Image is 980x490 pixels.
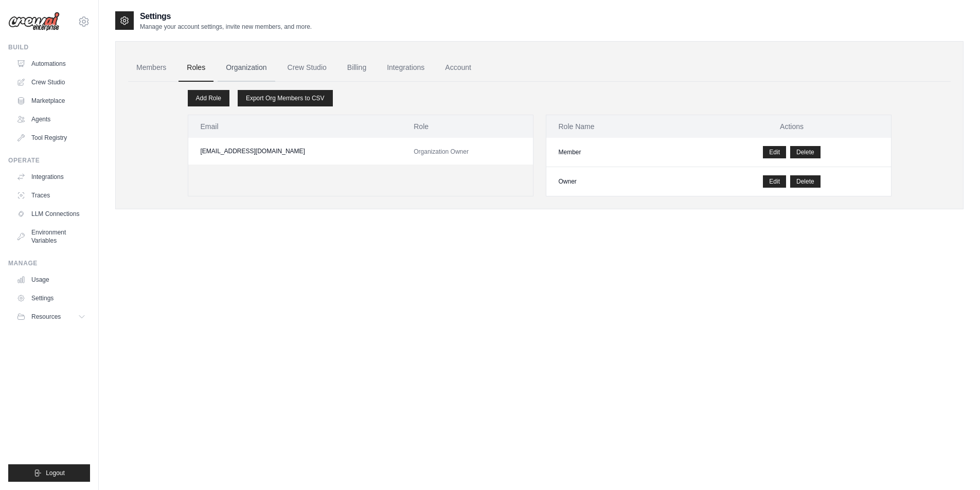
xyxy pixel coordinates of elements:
p: Manage your account settings, invite new members, and more. [140,23,312,31]
button: Delete [790,146,821,158]
div: Build [8,43,90,51]
th: Email [188,115,402,138]
td: Member [546,138,693,167]
a: Settings [12,290,90,306]
th: Role [401,115,532,138]
a: Crew Studio [279,54,335,82]
span: Logout [46,469,65,477]
a: Integrations [12,169,90,185]
a: Members [128,54,174,82]
a: Agents [12,111,90,128]
th: Actions [693,115,891,138]
a: Account [437,54,479,82]
button: Delete [790,175,821,188]
div: Operate [8,156,90,165]
h2: Settings [140,10,312,23]
a: LLM Connections [12,206,90,222]
a: Tool Registry [12,130,90,146]
a: Usage [12,271,90,288]
a: Integrations [379,54,433,82]
div: Manage [8,259,90,267]
img: Logo [8,12,60,31]
a: Edit [763,175,786,188]
button: Resources [12,308,90,325]
span: Organization Owner [414,148,469,155]
span: Resources [31,313,61,321]
a: Crew Studio [12,74,90,90]
a: Traces [12,187,90,204]
a: Environment Variables [12,224,90,249]
a: Export Org Members to CSV [238,90,333,106]
th: Role Name [546,115,693,138]
a: Edit [763,146,786,158]
td: [EMAIL_ADDRESS][DOMAIN_NAME] [188,138,402,165]
a: Billing [339,54,375,82]
a: Add Role [188,90,229,106]
a: Organization [218,54,275,82]
a: Automations [12,56,90,72]
button: Logout [8,464,90,482]
a: Marketplace [12,93,90,109]
td: Owner [546,167,693,196]
a: Roles [179,54,213,82]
